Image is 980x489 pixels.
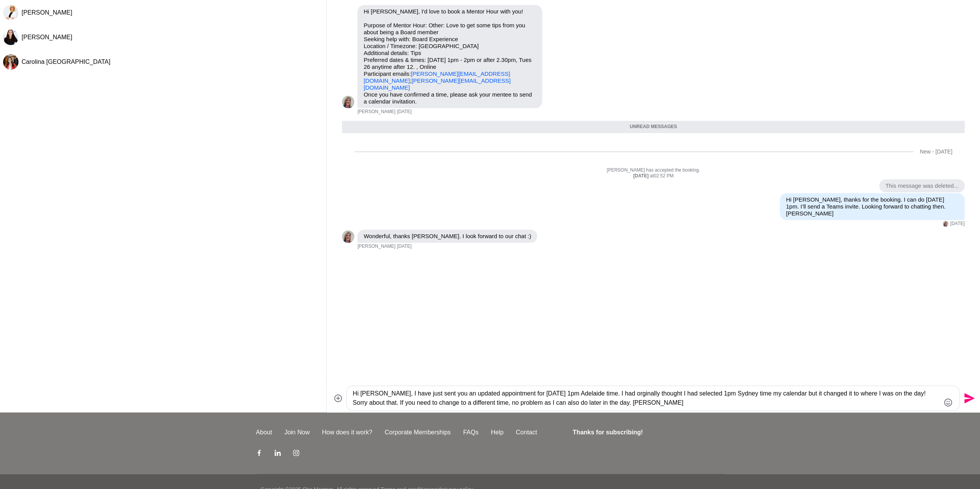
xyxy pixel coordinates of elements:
[943,221,948,227] img: K
[22,34,72,40] span: [PERSON_NAME]
[573,428,719,437] h4: Thanks for subscribing!
[364,70,510,84] a: [PERSON_NAME][EMAIL_ADDRESS][DOMAIN_NAME]
[457,428,484,437] a: FAQs
[316,428,379,437] a: How does it work?
[3,54,18,70] img: C
[250,428,278,437] a: About
[3,30,18,45] img: N
[364,77,511,91] a: [PERSON_NAME][EMAIL_ADDRESS][DOMAIN_NAME]
[3,5,18,20] div: Kat Millar
[786,196,958,217] p: Hi [PERSON_NAME], thanks for the booking. I can do [DATE] 1pm. I’ll send a Teams invite. Looking ...
[943,398,953,407] button: Emoji picker
[278,428,316,437] a: Join Now
[275,449,281,459] a: LinkedIn
[22,9,72,16] span: [PERSON_NAME]
[960,390,977,407] button: Send
[397,109,412,115] time: 2025-08-14T04:26:46.135Z
[364,22,536,91] p: Purpose of Mentor Hour: Other: Love to get some tips from you about being a Board member Seeking ...
[364,8,536,15] p: Hi [PERSON_NAME], I'd love to book a Mentor Hour with you!
[364,91,536,105] p: Once you have confirmed a time, please ask your mentee to send a calendar invitation.
[3,54,18,70] div: Carolina Portugal
[879,179,965,192] div: This message was deleted...
[256,449,262,459] a: Facebook
[950,221,965,227] time: 2025-08-14T04:54:41.705Z
[357,109,395,115] span: [PERSON_NAME]
[633,173,650,179] strong: [DATE]
[353,389,940,407] textarea: Type your message
[364,233,531,240] p: Wonderful, thanks [PERSON_NAME]. I look forward to our chat :)
[3,30,18,45] div: Natalie Kidcaff
[342,96,354,108] img: K
[22,58,111,65] span: Carolina [GEOGRAPHIC_DATA]
[342,167,965,174] p: [PERSON_NAME] has accepted the booking.
[3,5,18,20] img: K
[397,244,412,250] time: 2025-08-14T05:23:29.556Z
[342,230,354,243] img: K
[342,230,354,243] div: Kate Smyth
[357,244,395,250] span: [PERSON_NAME]
[342,121,965,133] div: Unread messages
[484,428,509,437] a: Help
[509,428,543,437] a: Contact
[342,173,965,179] div: at 02:52 PM
[379,428,457,437] a: Corporate Memberships
[920,149,952,155] div: New - [DATE]
[293,449,299,459] a: Instagram
[342,96,354,108] div: Kate Smyth
[943,221,948,227] div: Kate Smyth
